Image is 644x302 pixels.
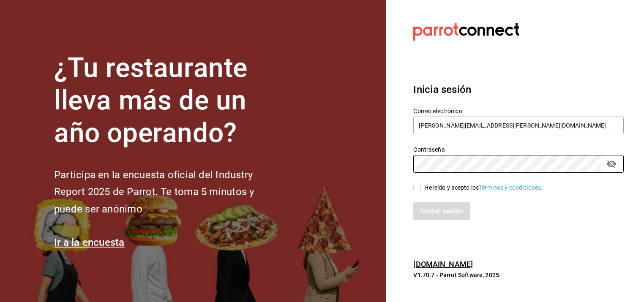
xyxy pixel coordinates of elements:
button: passwordField [604,157,619,171]
a: Ir a la encuesta [54,237,125,248]
p: V1.70.7 - Parrot Software, 2025. [413,271,624,279]
h2: Participa en la encuesta oficial del Industry Report 2025 de Parrot. Te toma 5 minutos y puede se... [54,166,282,218]
h3: Inicia sesión [413,82,624,97]
input: Ingresa tu correo electrónico [413,117,624,134]
div: He leído y acepto los [424,183,543,192]
h1: ¿Tu restaurante lleva más de un año operando? [54,52,282,149]
a: Términos y condiciones. [479,184,543,191]
a: [DOMAIN_NAME] [413,260,473,269]
label: Correo electrónico [413,108,624,114]
label: Contraseña [413,147,624,152]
